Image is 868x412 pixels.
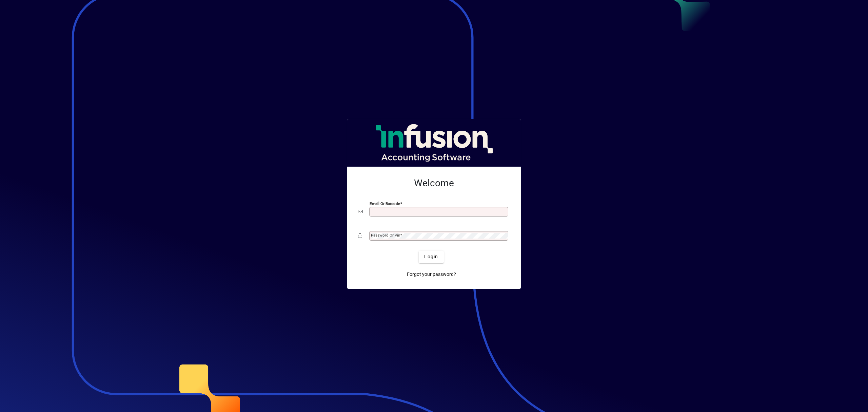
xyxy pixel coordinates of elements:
span: Login [424,253,438,260]
mat-label: Email or Barcode [370,201,400,206]
h2: Welcome [358,177,510,189]
a: Forgot your password? [404,268,459,281]
button: Login [419,251,443,263]
mat-label: Password or Pin [371,233,400,238]
span: Forgot your password? [407,271,456,278]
